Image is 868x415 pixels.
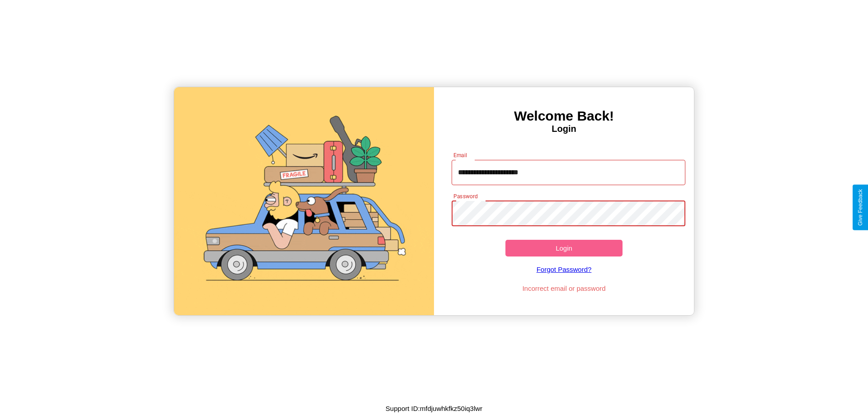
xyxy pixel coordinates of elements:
[386,402,482,415] p: Support ID: mfdjuwhkfkz50iq3lwr
[447,282,681,294] p: Incorrect email or password
[434,124,694,134] h4: Login
[447,256,681,282] a: Forgot Password?
[453,192,477,200] label: Password
[453,151,467,159] label: Email
[174,87,434,315] img: gif
[434,108,694,124] h3: Welcome Back!
[857,189,863,226] div: Give Feedback
[505,240,623,256] button: Login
